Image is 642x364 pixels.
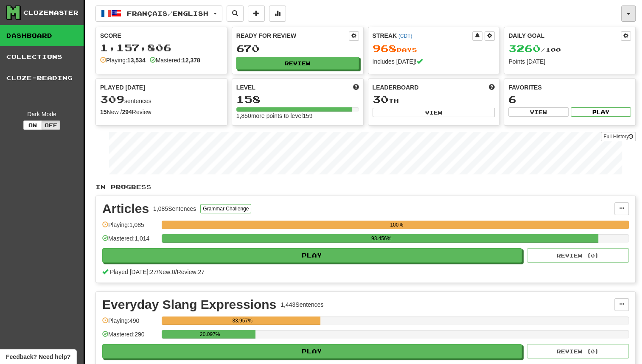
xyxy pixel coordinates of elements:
button: Français/English [95,6,222,22]
div: Clozemaster [23,8,78,17]
div: 670 [236,43,359,54]
div: Playing: 1,085 [102,221,157,235]
div: sentences [100,94,223,105]
button: More stats [269,6,286,22]
div: Day s [373,43,495,54]
div: Mastered: 290 [102,330,157,344]
p: In Progress [95,183,636,191]
span: Review: 27 [177,269,205,275]
button: View [508,107,569,117]
div: 158 [236,94,359,105]
div: Streak [373,31,473,40]
button: Review [236,57,359,70]
div: 20.097% [164,330,255,339]
span: Played [DATE] [100,83,145,92]
div: Playing: [100,56,146,64]
strong: 12,378 [182,57,200,64]
span: / [157,269,158,275]
button: Review (0) [527,248,629,263]
button: Add sentence to collection [248,6,265,22]
div: 33.957% [164,316,320,325]
button: Play [571,107,631,117]
div: Points [DATE] [508,57,631,66]
span: 968 [373,42,397,54]
button: Play [102,248,522,263]
div: Score [100,31,223,40]
span: Played [DATE]: 27 [110,269,157,275]
button: Search sentences [227,6,244,22]
span: Open feedback widget [6,353,70,361]
div: Mastered: [150,56,200,64]
div: Dark Mode [6,110,77,118]
span: 3260 [508,42,541,54]
span: Français / English [127,10,208,17]
div: 1,443 Sentences [280,300,323,309]
div: 1,157,806 [100,42,223,53]
span: Level [236,83,255,92]
strong: 15 [100,109,107,115]
div: 1,850 more points to level 159 [236,112,359,120]
button: View [373,108,495,117]
div: New / Review [100,108,223,116]
a: (CDT) [398,33,412,39]
span: Score more points to level up [353,83,359,92]
div: 1,085 Sentences [153,204,196,213]
strong: 13,534 [127,57,146,64]
div: th [373,94,495,105]
div: 93.456% [164,234,598,243]
span: / [175,269,177,275]
span: 30 [373,93,389,105]
div: Favorites [508,83,631,92]
button: Review (0) [527,344,629,358]
div: Everyday Slang Expressions [102,298,276,311]
div: 6 [508,94,631,105]
div: Includes [DATE]! [373,57,495,66]
strong: 294 [122,109,132,115]
div: Articles [102,202,149,215]
div: Playing: 490 [102,316,157,330]
div: Daily Goal [508,31,621,41]
button: On [23,120,42,130]
div: Ready for Review [236,31,349,40]
button: Play [102,344,522,358]
span: Leaderboard [373,83,419,92]
button: Off [42,120,60,130]
div: 100% [164,221,629,229]
a: Full History [601,132,636,141]
span: / 100 [508,46,561,53]
span: New: 0 [158,269,175,275]
span: 309 [100,93,124,105]
div: Mastered: 1,014 [102,234,157,248]
span: This week in points, UTC [489,83,495,92]
button: Grammar Challenge [200,204,251,213]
